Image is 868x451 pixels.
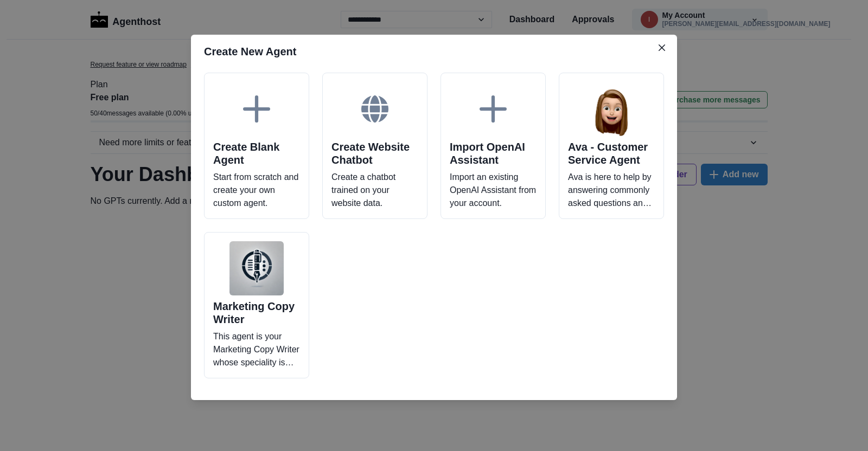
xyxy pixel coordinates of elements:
img: Marketing Copy Writer [229,241,284,295]
h2: Marketing Copy Writer [213,300,300,326]
h2: Import OpenAI Assistant [450,140,537,166]
img: Ava - Customer Service Agent [584,82,639,136]
p: Ava is here to help by answering commonly asked questions and more! [568,171,655,210]
header: Create New Agent [191,35,677,68]
p: This agent is your Marketing Copy Writer whose speciality is helping you craft copy that speaks t... [213,330,300,369]
p: Import an existing OpenAI Assistant from your account. [450,171,537,210]
p: Create a chatbot trained on your website data. [331,171,418,210]
p: Start from scratch and create your own custom agent. [213,171,300,210]
h2: Create Blank Agent [213,140,300,166]
button: Close [653,39,671,56]
h2: Create Website Chatbot [331,140,418,166]
h2: Ava - Customer Service Agent [568,140,655,166]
